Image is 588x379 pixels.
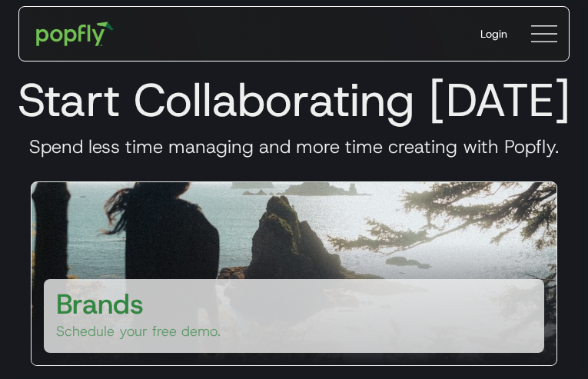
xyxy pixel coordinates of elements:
a: Login [468,14,520,54]
div: Login [480,26,507,42]
h1: Start Collaborating [DATE] [12,72,576,128]
h3: Spend less time managing and more time creating with Popfly. [12,135,576,158]
h3: Brands [56,285,144,322]
a: home [25,11,125,57]
p: Schedule your free demo. [56,322,221,341]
